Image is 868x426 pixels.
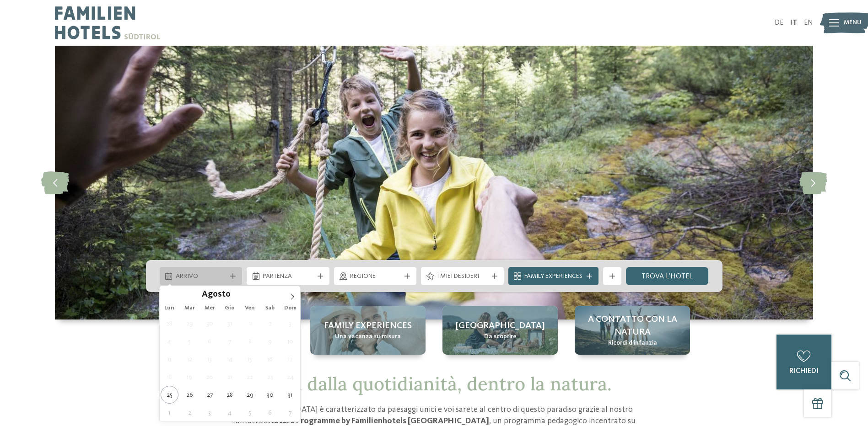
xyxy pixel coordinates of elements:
[221,350,239,368] span: Agosto 14, 2025
[790,19,797,27] a: IT
[241,368,259,386] span: Agosto 22, 2025
[201,386,219,404] span: Agosto 27, 2025
[181,368,199,386] span: Agosto 19, 2025
[261,368,279,386] span: Agosto 23, 2025
[804,19,813,27] a: EN
[231,289,261,299] input: Year
[844,18,862,27] span: Menu
[280,305,300,311] span: Dom
[261,332,279,350] span: Agosto 9, 2025
[776,335,831,389] a: richiedi
[181,404,199,421] span: Settembre 2, 2025
[261,314,279,332] span: Agosto 2, 2025
[261,386,279,404] span: Agosto 30, 2025
[202,291,231,299] span: Agosto
[241,332,259,350] span: Agosto 8, 2025
[281,404,299,421] span: Settembre 7, 2025
[161,386,178,404] span: Agosto 25, 2025
[161,350,178,368] span: Agosto 11, 2025
[257,372,612,395] span: Fuori dalla quotidianità, dentro la natura.
[161,314,178,332] span: Luglio 28, 2025
[221,332,239,350] span: Agosto 7, 2025
[268,417,489,425] strong: Nature Programme by Familienhotels [GEOGRAPHIC_DATA]
[221,404,239,421] span: Settembre 4, 2025
[181,386,199,404] span: Agosto 26, 2025
[201,332,219,350] span: Agosto 6, 2025
[241,350,259,368] span: Agosto 15, 2025
[281,368,299,386] span: Agosto 24, 2025
[220,305,240,311] span: Gio
[484,332,517,341] span: Da scoprire
[201,350,219,368] span: Agosto 13, 2025
[775,19,783,27] a: DE
[261,404,279,421] span: Settembre 6, 2025
[437,272,488,281] span: I miei desideri
[310,306,426,355] a: Il nostro hotel con animazione per bambini Family experiences Una vacanza su misura
[199,305,220,311] span: Mer
[324,319,412,332] span: Family experiences
[626,267,709,285] a: trova l’hotel
[176,272,226,281] span: Arrivo
[241,314,259,332] span: Agosto 1, 2025
[201,404,219,421] span: Settembre 3, 2025
[181,332,199,350] span: Agosto 5, 2025
[241,404,259,421] span: Settembre 5, 2025
[789,367,819,375] span: richiedi
[181,314,199,332] span: Luglio 29, 2025
[335,332,401,341] span: Una vacanza su misura
[584,313,681,339] span: A contatto con la natura
[221,314,239,332] span: Luglio 31, 2025
[160,305,180,311] span: Lun
[241,386,259,404] span: Agosto 29, 2025
[263,272,313,281] span: Partenza
[55,46,813,319] img: Il nostro hotel con animazione per bambini
[221,386,239,404] span: Agosto 28, 2025
[608,339,657,348] span: Ricordi d’infanzia
[161,368,178,386] span: Agosto 18, 2025
[161,332,178,350] span: Agosto 4, 2025
[281,332,299,350] span: Agosto 10, 2025
[442,306,558,355] a: Il nostro hotel con animazione per bambini [GEOGRAPHIC_DATA] Da scoprire
[260,305,280,311] span: Sab
[201,314,219,332] span: Luglio 30, 2025
[161,404,178,421] span: Settembre 1, 2025
[240,305,260,311] span: Ven
[524,272,582,281] span: Family Experiences
[179,305,199,311] span: Mar
[261,350,279,368] span: Agosto 16, 2025
[350,272,401,281] span: Regione
[281,314,299,332] span: Agosto 3, 2025
[575,306,690,355] a: Il nostro hotel con animazione per bambini A contatto con la natura Ricordi d’infanzia
[201,368,219,386] span: Agosto 20, 2025
[281,386,299,404] span: Agosto 31, 2025
[281,350,299,368] span: Agosto 17, 2025
[456,319,545,332] span: [GEOGRAPHIC_DATA]
[181,350,199,368] span: Agosto 12, 2025
[221,368,239,386] span: Agosto 21, 2025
